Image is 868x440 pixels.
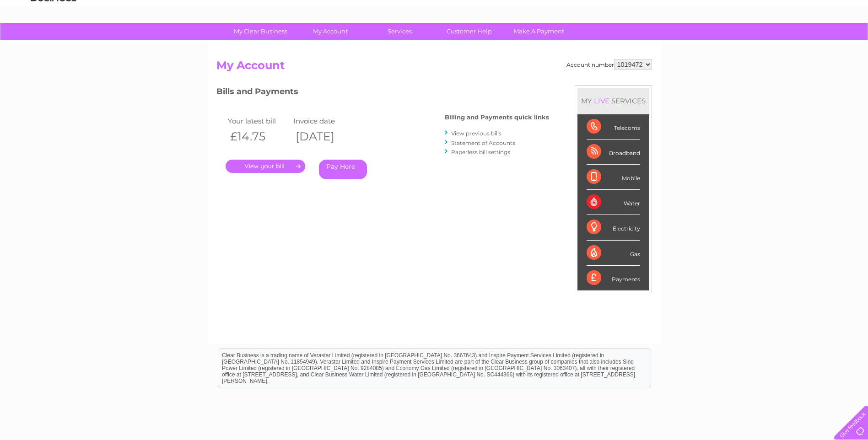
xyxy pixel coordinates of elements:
[592,97,611,105] div: LIVE
[445,114,549,121] h4: Billing and Payments quick links
[362,23,437,40] a: Services
[501,23,577,40] a: Make A Payment
[226,115,291,127] td: Your latest bill
[226,127,291,146] th: £14.75
[451,130,501,137] a: View previous bills
[319,160,367,179] a: Pay Here
[587,114,640,140] div: Telecoms
[587,165,640,190] div: Mobile
[291,127,357,146] th: [DATE]
[566,59,652,70] div: Account number
[587,241,640,266] div: Gas
[431,23,507,40] a: Customer Help
[291,115,357,127] td: Invoice date
[218,5,651,44] div: Clear Business is a trading name of Verastar Limited (registered in [GEOGRAPHIC_DATA] No. 3667643...
[451,140,515,146] a: Statement of Accounts
[755,39,783,46] a: Telecoms
[707,39,724,46] a: Water
[451,149,510,156] a: Paperless bill settings
[587,215,640,240] div: Electricity
[838,39,859,46] a: Log out
[577,88,649,114] div: MY SERVICES
[730,39,750,46] a: Energy
[216,85,549,101] h3: Bills and Payments
[587,190,640,215] div: Water
[695,5,759,16] a: 0333 014 3131
[223,23,298,40] a: My Clear Business
[788,39,802,46] a: Blog
[587,266,640,290] div: Payments
[807,39,830,46] a: Contact
[30,24,77,52] img: logo.png
[292,23,368,40] a: My Account
[226,160,305,173] a: .
[216,59,652,76] h2: My Account
[587,140,640,165] div: Broadband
